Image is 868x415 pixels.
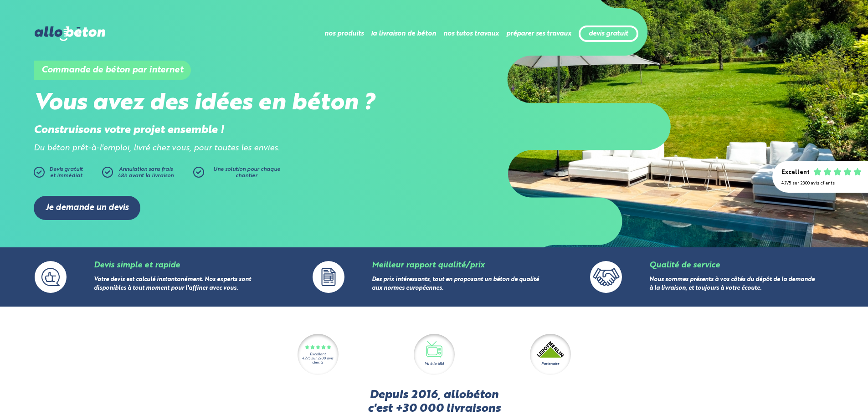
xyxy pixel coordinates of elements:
div: Excellent [781,169,810,176]
a: Votre devis est calculé instantanément. Nos experts sont disponibles à tout moment pour l'affiner... [94,277,251,291]
a: Meilleur rapport qualité/prix [372,261,484,269]
a: Devis simple et rapide [94,261,180,269]
li: la livraison de béton [371,23,436,45]
div: 4.7/5 sur 2300 avis clients [781,181,859,186]
div: Excellent [310,353,326,357]
li: nos tutos travaux [443,23,499,45]
a: Qualité de service [649,261,720,269]
strong: Construisons votre projet ensemble ! [34,125,224,136]
a: Je demande un devis [34,196,140,220]
a: devis gratuit [589,30,628,38]
span: Annulation sans frais 48h avant la livraison [118,167,174,179]
div: Vu à la télé [425,361,444,367]
img: allobéton [35,26,105,41]
li: nos produits [324,23,364,45]
a: Des prix intéressants, tout en proposant un béton de qualité aux normes européennes. [372,277,539,291]
li: préparer ses travaux [506,23,571,45]
span: Devis gratuit et immédiat [49,167,83,179]
span: Une solution pour chaque chantier [213,167,280,179]
a: Devis gratuitet immédiat [34,167,98,182]
div: Partenaire [541,361,559,367]
div: 4.7/5 sur 2300 avis clients [298,357,339,365]
a: Annulation sans frais48h avant la livraison [102,167,193,182]
h2: Vous avez des idées en béton ? [34,90,434,117]
a: Nous sommes présents à vos côtés du dépôt de la demande à la livraison, et toujours à votre écoute. [649,277,815,291]
h1: Commande de béton par internet [34,61,191,80]
i: Du béton prêt-à-l'emploi, livré chez vous, pour toutes les envies. [34,144,280,152]
a: Une solution pour chaque chantier [193,167,284,182]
